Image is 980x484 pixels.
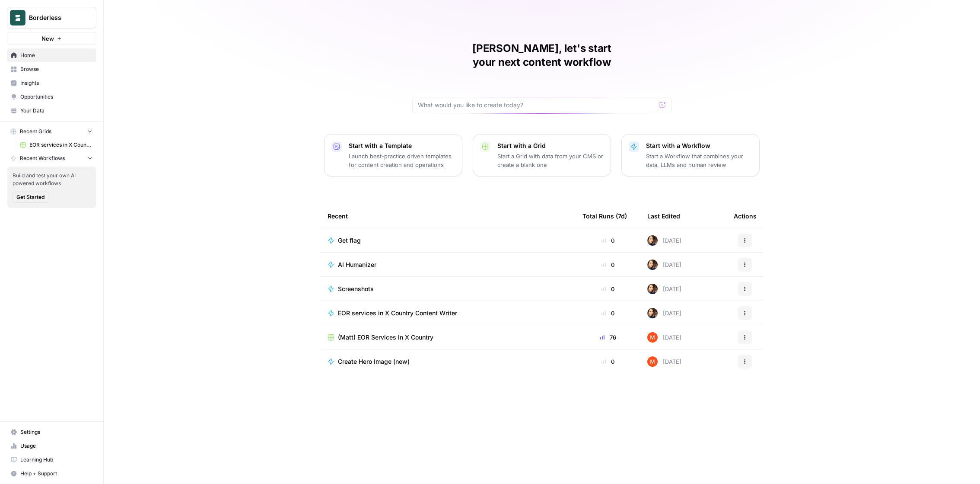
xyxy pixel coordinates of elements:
div: 0 [582,236,633,245]
a: Home [7,48,96,62]
span: Insights [20,79,92,87]
button: Start with a WorkflowStart a Workflow that combines your data, LLMs and human review [621,134,760,176]
p: Start with a Workflow [646,141,752,150]
a: Learning Hub [7,453,96,467]
a: Create Hero Image (new) [328,357,569,366]
a: EOR services in X Country [16,138,96,152]
button: Workspace: Borderless [7,7,96,29]
div: [DATE] [647,308,681,318]
a: Screenshots [328,285,569,293]
p: Start a Grid with data from your CMS or create a blank one [497,152,604,169]
span: Help + Support [20,470,92,478]
span: EOR services in X Country Content Writer [338,309,457,317]
button: Start with a TemplateLaunch best-practice driven templates for content creation and operations [324,134,462,176]
span: Borderless [29,13,81,22]
a: Get flag [328,236,569,245]
a: AI Humanizer [328,260,569,269]
a: Usage [7,439,96,453]
span: Recent Workflows [20,154,65,162]
a: Your Data [7,104,96,118]
span: Opportunities [20,93,92,101]
span: Browse [20,65,92,73]
span: New [41,34,54,43]
div: 0 [582,285,633,293]
span: Get flag [338,236,361,245]
span: Recent Grids [20,128,51,135]
div: [DATE] [647,235,681,246]
div: 0 [582,260,633,269]
input: What would you like to create today? [418,101,655,109]
span: Your Data [20,107,92,115]
span: Build and test your own AI powered workflows [13,172,91,187]
div: 76 [582,333,633,342]
a: EOR services in X Country Content Writer [328,309,569,317]
a: (Matt) EOR Services in X Country [328,333,569,342]
p: Start with a Grid [497,141,604,150]
p: Start a Workflow that combines your data, LLMs and human review [646,152,752,169]
img: 0v8n3o11ict2ff40pejvnia5hphu [647,308,658,318]
div: 0 [582,309,633,317]
button: Recent Workflows [7,152,96,165]
div: 0 [582,357,633,366]
span: AI Humanizer [338,260,376,269]
img: Borderless Logo [10,10,25,26]
button: New [7,32,96,45]
span: Get Started [16,193,45,201]
span: Screenshots [338,285,374,293]
button: Help + Support [7,467,96,481]
img: sz8z2q5fm92ue6ceb7f6zfeqclgu [647,332,658,343]
p: Start with a Template [349,141,455,150]
div: Last Edited [647,204,680,228]
h1: [PERSON_NAME], let's start your next content workflow [412,42,671,69]
span: (Matt) EOR Services in X Country [338,333,433,342]
div: [DATE] [647,332,681,343]
img: 0v8n3o11ict2ff40pejvnia5hphu [647,284,658,294]
span: Learning Hub [20,456,92,464]
div: [DATE] [647,284,681,294]
a: Insights [7,76,96,90]
a: Browse [7,62,96,76]
div: Actions [734,204,757,228]
img: 0v8n3o11ict2ff40pejvnia5hphu [647,235,658,246]
span: Home [20,51,92,59]
button: Get Started [13,192,48,203]
img: sz8z2q5fm92ue6ceb7f6zfeqclgu [647,356,658,367]
div: [DATE] [647,356,681,367]
div: [DATE] [647,260,681,270]
a: Settings [7,425,96,439]
span: Settings [20,428,92,436]
p: Launch best-practice driven templates for content creation and operations [349,152,455,169]
a: Opportunities [7,90,96,104]
div: Total Runs (7d) [582,204,627,228]
span: Create Hero Image (new) [338,357,410,366]
button: Recent Grids [7,125,96,138]
img: 0v8n3o11ict2ff40pejvnia5hphu [647,260,658,270]
button: Start with a GridStart a Grid with data from your CMS or create a blank one [473,134,611,176]
span: EOR services in X Country [29,141,92,149]
div: Recent [328,204,569,228]
span: Usage [20,442,92,450]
